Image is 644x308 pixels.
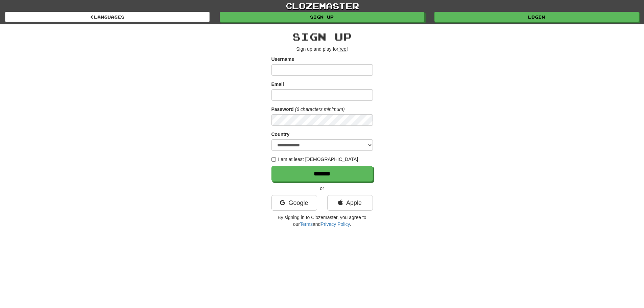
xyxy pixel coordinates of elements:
[271,56,294,63] label: Username
[271,81,284,88] label: Email
[271,31,373,42] h2: Sign up
[271,185,373,192] p: or
[320,221,350,227] a: Privacy Policy
[220,12,424,22] a: Sign up
[300,221,313,227] a: Terms
[5,12,210,22] a: Languages
[271,46,373,52] p: Sign up and play for !
[295,106,345,112] em: (6 characters minimum)
[271,131,290,138] label: Country
[271,106,294,113] label: Password
[338,46,347,52] u: free
[271,156,358,163] label: I am at least [DEMOGRAPHIC_DATA]
[327,195,373,211] a: Apple
[434,12,639,22] a: Login
[271,157,276,162] input: I am at least [DEMOGRAPHIC_DATA]
[271,195,317,211] a: Google
[271,214,373,228] p: By signing in to Clozemaster, you agree to our and .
